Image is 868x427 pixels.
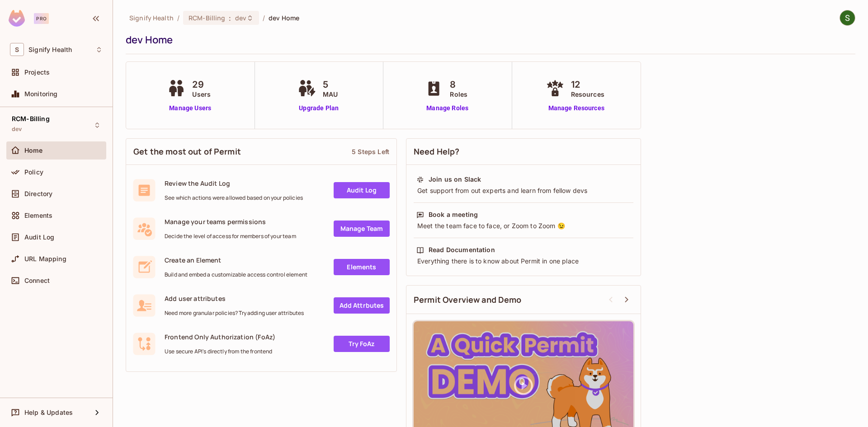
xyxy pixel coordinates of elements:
[24,255,66,263] span: URL Mapping
[165,179,303,188] span: Review the Audit Log
[571,78,604,91] span: 12
[24,169,43,176] span: Policy
[24,409,73,416] span: Help & Updates
[571,89,604,99] span: Resources
[192,89,211,99] span: Users
[414,146,460,157] span: Need Help?
[334,221,390,237] a: Manage Team
[34,13,49,24] div: Pro
[416,221,631,230] div: Meet the team face to face, or Zoom to Zoom 😉
[429,245,495,254] div: Read Documentation
[414,294,522,305] span: Permit Overview and Demo
[352,147,389,156] div: 5 Steps Left
[165,217,296,226] span: Manage your teams permissions
[9,10,25,27] img: SReyMgAAAABJRU5ErkJggg==
[334,182,390,198] a: Audit Log
[126,33,851,47] div: dev Home
[24,90,58,98] span: Monitoring
[450,89,467,99] span: Roles
[24,147,43,154] span: Home
[10,43,24,56] span: S
[334,336,390,352] a: Try FoAz
[165,256,307,264] span: Create an Element
[165,103,215,113] a: Manage Users
[24,212,52,219] span: Elements
[323,78,338,91] span: 5
[165,294,304,303] span: Add user attributes
[165,310,304,317] span: Need more granular policies? Try adding user attributes
[24,190,52,197] span: Directory
[235,14,246,22] span: dev
[28,46,72,53] span: Workspace: Signify Health
[24,234,54,241] span: Audit Log
[334,297,390,314] a: Add Attrbutes
[165,233,296,240] span: Decide the level of access for members of your team
[24,277,50,284] span: Connect
[12,115,50,122] span: RCM-Billing
[429,210,478,219] div: Book a meeting
[544,103,609,113] a: Manage Resources
[192,78,211,91] span: 29
[165,348,275,355] span: Use secure API's directly from the frontend
[416,186,631,195] div: Get support from out experts and learn from fellow devs
[228,14,231,22] span: :
[323,89,338,99] span: MAU
[450,78,467,91] span: 8
[165,194,303,202] span: See which actions were allowed based on your policies
[263,14,265,22] li: /
[840,10,855,25] img: Sumy Mathew
[296,103,342,113] a: Upgrade Plan
[177,14,179,22] li: /
[334,259,390,275] a: Elements
[189,14,225,22] span: RCM-Billing
[165,271,307,278] span: Build and embed a customizable access control element
[133,146,241,157] span: Get the most out of Permit
[429,175,481,184] div: Join us on Slack
[416,257,631,266] div: Everything there is to know about Permit in one place
[129,14,174,22] span: the active workspace
[269,14,299,22] span: dev Home
[24,69,50,76] span: Projects
[423,103,472,113] a: Manage Roles
[165,333,275,341] span: Frontend Only Authorization (FoAz)
[12,126,22,133] span: dev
